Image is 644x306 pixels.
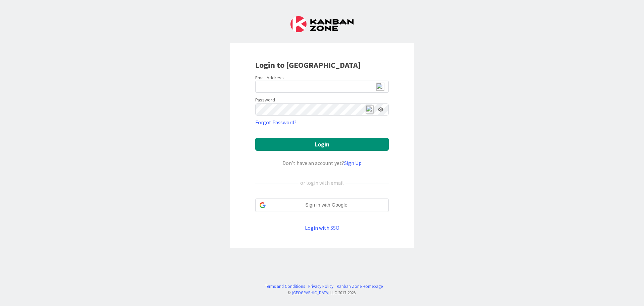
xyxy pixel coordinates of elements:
img: npw-badge-icon-locked.svg [366,105,374,114]
div: Sign in with Google [255,199,389,212]
a: Login with SSO [305,224,339,231]
a: Kanban Zone Homepage [337,283,383,290]
a: Privacy Policy [308,283,333,290]
div: © LLC 2017- 2025 . [262,290,383,296]
label: Email Address [255,75,284,81]
a: [GEOGRAPHIC_DATA] [292,290,329,295]
button: Login [255,138,389,151]
div: Don’t have an account yet? [255,159,389,167]
label: Password [255,96,275,103]
div: or login with email [299,179,345,187]
img: npw-badge-icon-locked.svg [376,83,384,91]
img: Kanban Zone [290,16,354,32]
b: Login to [GEOGRAPHIC_DATA] [255,60,361,70]
a: Terms and Conditions [265,283,305,290]
a: Forgot Password? [255,118,297,126]
span: Sign in with Google [268,202,384,209]
a: Sign Up [344,160,362,166]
